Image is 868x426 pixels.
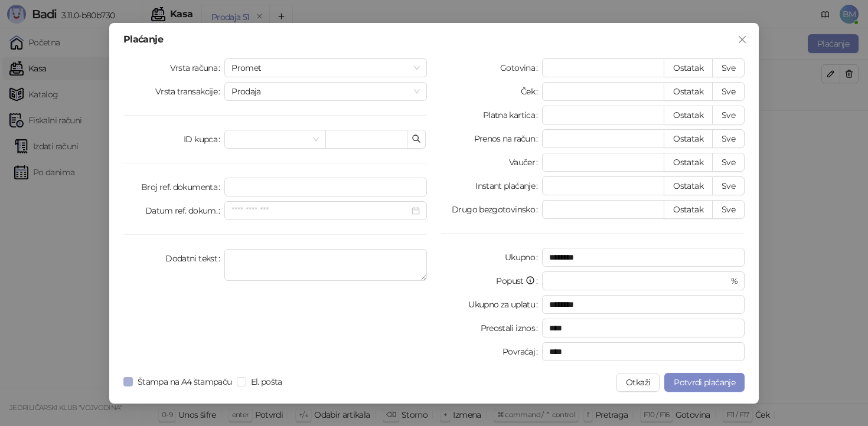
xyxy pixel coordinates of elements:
span: Prodaja [231,83,420,100]
label: Povraćaj [502,342,542,361]
label: Ukupno za uplatu [468,295,542,314]
span: Štampa na A4 štampaču [133,375,237,388]
label: Ček [521,82,542,101]
label: Dodatni tekst [165,249,224,268]
label: Gotovina [500,58,542,77]
label: Vrsta transakcije [155,82,225,101]
button: Ostatak [664,200,713,219]
label: Prenos na račun [474,129,543,148]
button: Sve [712,153,745,172]
label: Drugo bezgotovinsko [452,200,542,219]
label: Vrsta računa [170,58,225,77]
button: Sve [712,58,745,77]
label: Vaučer [509,153,543,172]
button: Otkaži [616,373,660,392]
input: Popust [549,272,728,290]
span: close [738,35,747,44]
input: Datum ref. dokum. [231,204,409,217]
button: Ostatak [664,82,713,101]
div: Plaćanje [123,35,745,44]
button: Ostatak [664,58,713,77]
button: Sve [712,106,745,124]
button: Sve [712,176,745,195]
label: Instant plaćanje [475,176,542,195]
button: Sve [712,200,745,219]
label: Platna kartica [483,106,542,124]
label: Ukupno [505,248,543,267]
button: Sve [712,82,745,101]
label: Datum ref. dokum. [145,201,225,220]
button: Ostatak [664,176,713,195]
input: Broj ref. dokumenta [224,178,427,196]
button: Close [733,30,752,49]
span: El. pošta [246,375,287,388]
button: Ostatak [664,129,713,148]
button: Ostatak [664,153,713,172]
label: Popust [496,271,542,290]
label: ID kupca [184,130,224,149]
label: Broj ref. dokumenta [141,178,224,196]
button: Sve [712,129,745,148]
span: Zatvori [733,35,752,44]
button: Potvrdi plaćanje [664,373,745,392]
textarea: Dodatni tekst [224,249,427,281]
span: Potvrdi plaćanje [674,377,735,388]
span: Promet [231,59,420,77]
button: Ostatak [664,106,713,124]
label: Preostali iznos [481,319,543,337]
